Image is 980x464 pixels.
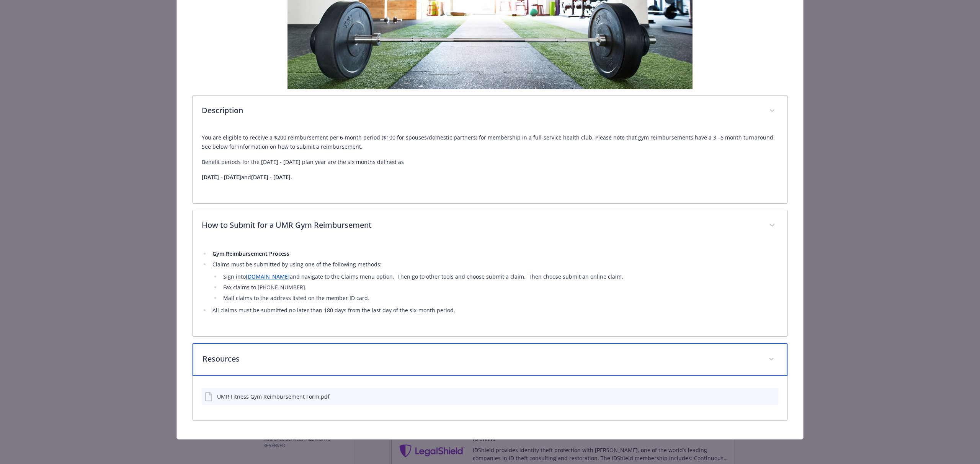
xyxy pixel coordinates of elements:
li: Claims must be submitted by using one of the following methods: [210,260,778,303]
div: Description [193,127,787,203]
strong: [DATE] - [DATE] [202,174,241,181]
p: Resources [203,353,759,365]
button: download file [756,393,762,401]
a: [DOMAIN_NAME] [246,273,290,280]
div: UMR Fitness Gym Reimbursement Form.pdf [217,393,330,401]
div: How to Submit for a UMR Gym Reimbursement [193,210,787,242]
li: All claims must be submitted no later than 180 days from the last day of the six-month period. [210,306,778,315]
div: How to Submit for a UMR Gym Reimbursement [193,242,787,336]
li: Fax claims to [PHONE_NUMBER]. [221,283,778,292]
strong: [DATE] - [DATE]. [251,174,292,181]
p: How to Submit for a UMR Gym Reimbursement [202,219,760,231]
div: Resources [193,343,787,376]
p: Description [202,105,760,116]
strong: Gym Reimbursement Process [212,250,289,257]
li: Sign into and navigate to the Claims menu option. Then go to other tools and choose submit a clai... [221,272,778,281]
li: Mail claims to the address listed on the member ID card. [221,294,778,303]
div: Description [193,96,787,127]
button: preview file [768,393,775,401]
div: Resources [193,376,787,420]
p: Benefit periods for the [DATE] - [DATE] plan year are the six months defined as [202,157,778,167]
p: You are eligible to receive a $200 reimbursement per 6-month period ($100 for spouses/domestic pa... [202,133,778,151]
p: and [202,173,778,182]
